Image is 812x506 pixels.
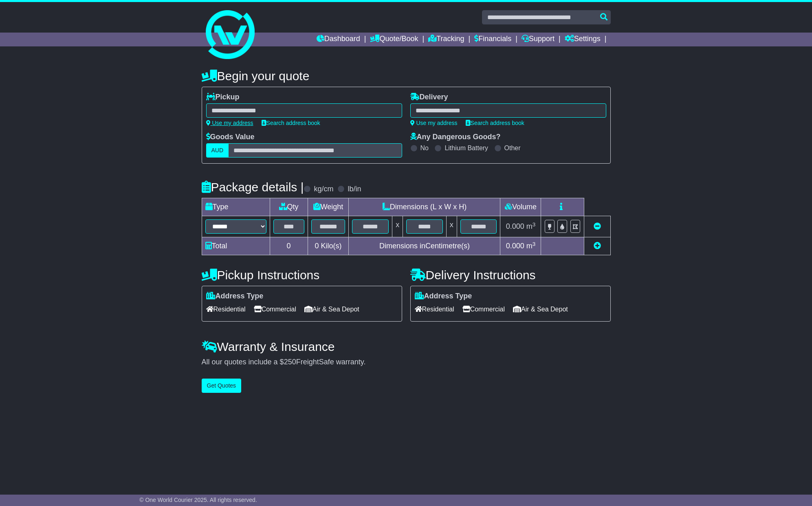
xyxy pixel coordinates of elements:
h4: Delivery Instructions [410,268,611,282]
span: 0.000 [506,242,524,250]
span: m [526,222,536,230]
label: AUD [206,143,229,158]
a: Financials [474,33,511,46]
td: x [392,216,403,237]
td: Dimensions (L x W x H) [349,198,500,216]
label: Lithium Battery [445,144,488,152]
span: m [526,242,536,250]
span: Residential [415,303,454,315]
button: Get Quotes [202,379,242,393]
td: 0 [270,237,308,255]
span: 0.000 [506,222,524,230]
label: Any Dangerous Goods? [410,133,501,142]
td: Type [202,198,270,216]
span: © One World Courier 2025. All rights reserved. [139,497,257,503]
a: Tracking [428,33,464,46]
a: Use my address [410,120,458,126]
label: Goods Value [206,133,255,142]
span: 250 [284,358,296,366]
a: Quote/Book [370,33,418,46]
div: All our quotes include a $ FreightSafe warranty. [202,358,611,367]
td: Dimensions in Centimetre(s) [349,237,500,255]
label: Other [504,144,521,152]
label: kg/cm [314,185,333,194]
td: x [446,216,457,237]
a: Search address book [466,120,524,126]
td: Kilo(s) [308,237,349,255]
label: Pickup [206,93,240,102]
a: Add new item [594,242,601,250]
h4: Begin your quote [202,69,611,83]
label: lb/in [348,185,361,194]
label: Address Type [206,292,264,301]
span: Residential [206,303,246,315]
span: Commercial [254,303,296,315]
td: Total [202,237,270,255]
h4: Package details | [202,180,304,194]
label: Address Type [415,292,472,301]
a: Search address book [262,120,320,126]
sup: 3 [533,241,536,247]
span: Air & Sea Depot [304,303,359,315]
h4: Pickup Instructions [202,268,402,282]
span: Air & Sea Depot [513,303,568,315]
a: Settings [565,33,601,46]
h4: Warranty & Insurance [202,340,611,353]
a: Remove this item [594,222,601,230]
td: Volume [500,198,541,216]
label: Delivery [410,93,448,102]
a: Use my address [206,120,253,126]
a: Support [522,33,555,46]
td: Weight [308,198,349,216]
a: Dashboard [317,33,360,46]
label: No [420,144,429,152]
span: 0 [315,242,319,250]
sup: 3 [533,221,536,228]
span: Commercial [462,303,505,315]
td: Qty [270,198,308,216]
